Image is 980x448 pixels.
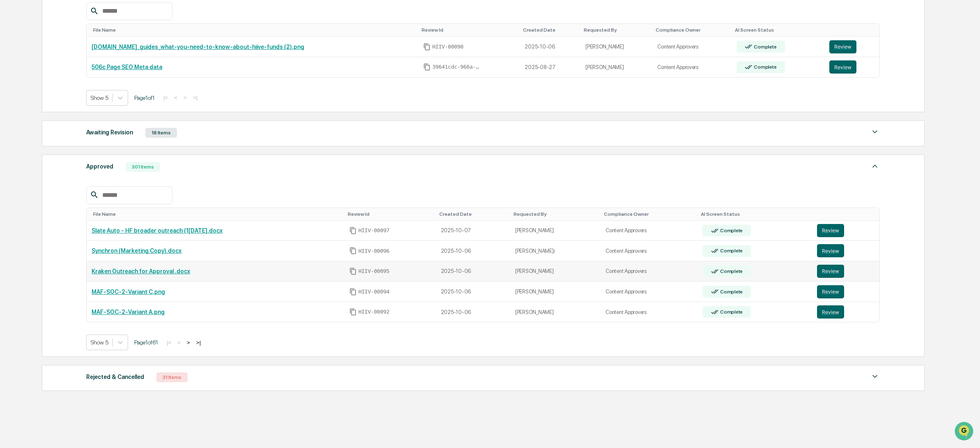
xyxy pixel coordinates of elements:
[58,139,99,145] a: Powered byPylon
[436,261,510,282] td: 2025-10-06
[829,60,856,74] button: Review
[436,302,510,322] td: 2025-10-06
[349,308,357,316] span: Copy Id
[349,247,357,254] span: Copy Id
[16,119,52,127] span: Data Lookup
[86,127,133,138] div: Awaiting Revision
[581,57,652,77] td: [PERSON_NAME]
[349,288,357,296] span: Copy Id
[8,63,23,78] img: 1746055101610-c473b297-6a78-478c-a979-82029cc54cd1
[358,248,390,254] span: HIIV-00096
[92,227,223,234] a: Slate Auto - HF broader outreach (1[DATE].docx
[510,241,601,261] td: [PERSON_NAME]i
[140,65,149,75] button: Start new chat
[718,268,743,274] div: Complete
[601,241,698,261] td: Content Approvers
[752,64,776,70] div: Complete
[601,302,698,322] td: Content Approvers
[161,94,170,101] button: |<
[16,104,53,112] span: Preclearance
[520,57,581,77] td: 2025-08-27
[181,94,189,101] button: >
[358,227,390,234] span: HIIV-00097
[68,104,102,112] span: Attestations
[348,211,433,217] div: Toggle SortBy
[184,339,193,346] button: >
[718,309,743,315] div: Complete
[86,161,113,172] div: Approved
[436,282,510,302] td: 2025-10-06
[701,211,808,217] div: Toggle SortBy
[581,37,652,57] td: [PERSON_NAME]
[86,372,144,382] div: Rejected & Cancelled
[349,227,357,234] span: Copy Id
[194,339,203,346] button: >|
[358,268,390,275] span: HIIV-00095
[829,40,874,53] a: Review
[656,27,728,33] div: Toggle SortBy
[510,302,601,322] td: [PERSON_NAME]
[8,17,149,30] p: How can we help?
[190,94,200,101] button: >|
[93,211,341,217] div: Toggle SortBy
[56,100,105,115] a: 🗄️Attestations
[817,305,875,319] a: Review
[520,37,581,57] td: 2025-10-06
[652,57,731,77] td: Content Approvers
[601,261,698,282] td: Content Approvers
[92,64,162,70] a: 506c Page SEO Meta data
[82,139,99,145] span: Pylon
[432,64,482,70] span: 39641cdc-966a-4e65-879f-2a6a777944d8
[422,27,516,33] div: Toggle SortBy
[5,116,55,131] a: 🔎Data Lookup
[423,63,431,71] span: Copy Id
[829,60,874,74] a: Review
[145,128,177,138] div: 18 Items
[423,43,431,51] span: Copy Id
[92,268,190,275] a: Kraken Outreach for Approval .docx
[817,265,844,278] button: Review
[175,339,183,346] button: <
[817,244,844,257] button: Review
[358,309,390,315] span: HIIV-00092
[358,289,390,295] span: HIIV-00094
[510,221,601,241] td: [PERSON_NAME]
[436,221,510,241] td: 2025-10-07
[92,309,165,315] a: MAF-SOC-2-Variant A.png
[134,95,155,101] span: Page 1 of 1
[601,282,698,302] td: Content Approvers
[817,285,875,298] a: Review
[510,261,601,282] td: [PERSON_NAME]
[954,421,976,443] iframe: Open customer support
[436,241,510,261] td: 2025-10-06
[870,161,880,171] img: caret
[28,63,135,71] div: Start new chat
[870,127,880,137] img: caret
[134,339,158,346] span: Page 1 of 61
[8,120,15,127] div: 🔎
[817,285,844,298] button: Review
[817,224,844,237] button: Review
[439,211,507,217] div: Toggle SortBy
[817,265,875,278] a: Review
[584,27,649,33] div: Toggle SortBy
[172,94,180,101] button: <
[92,44,304,50] a: [DOMAIN_NAME]_guides_what-you-need-to-know-about-hiive-funds (2).png
[92,289,165,295] a: MAF-SOC-2-Variant C.png
[156,372,188,382] div: 31 Items
[829,40,856,53] button: Review
[5,100,56,115] a: 🖐️Preclearance
[817,305,844,319] button: Review
[752,44,776,50] div: Complete
[718,228,743,233] div: Complete
[652,37,731,57] td: Content Approvers
[8,104,15,111] div: 🖐️
[817,224,875,237] a: Review
[126,162,160,172] div: 301 Items
[514,211,597,217] div: Toggle SortBy
[349,268,357,275] span: Copy Id
[93,27,415,33] div: Toggle SortBy
[718,289,743,295] div: Complete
